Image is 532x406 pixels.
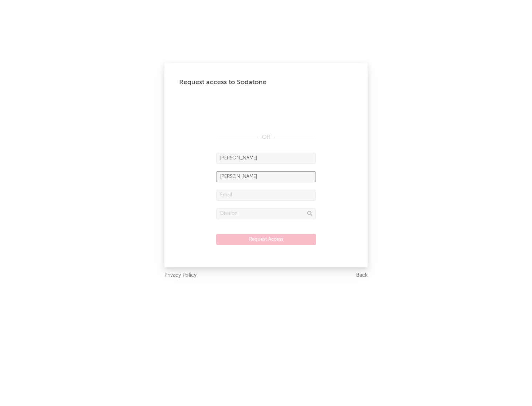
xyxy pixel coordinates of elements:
[216,190,316,201] input: Email
[179,78,353,87] div: Request access to Sodatone
[216,234,316,245] button: Request Access
[164,271,197,280] a: Privacy Policy
[356,271,368,280] a: Back
[216,171,316,182] input: Last Name
[216,133,316,142] div: OR
[216,208,316,219] input: Division
[216,153,316,164] input: First Name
